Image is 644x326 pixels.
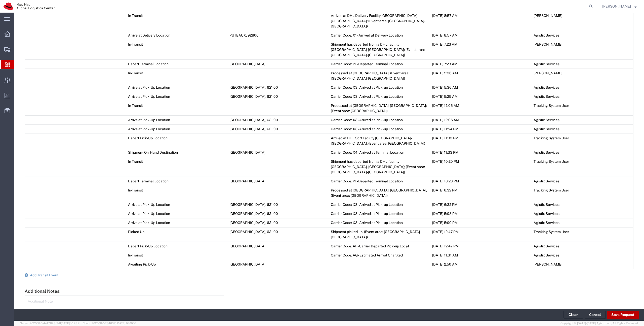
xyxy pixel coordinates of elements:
h5: Additional Notes: [25,288,633,294]
td: Processed at [GEOGRAPHIC_DATA], [GEOGRAPHIC_DATA]; (Event area: [GEOGRAPHIC_DATA]) [329,186,430,200]
td: [DATE] 11:33 PM [430,134,532,148]
td: [DATE] 5:25 AM [430,92,532,101]
td: Carrier Code: X3 - Arrived at Pick-up Location [329,124,430,134]
td: Picked Up [126,227,228,242]
td: [GEOGRAPHIC_DATA], 621 00 [228,115,329,124]
td: Agistix Services [532,218,633,227]
td: Agistix Services [532,177,633,186]
td: Tracking System User [532,101,633,115]
td: Tracking System User [532,157,633,177]
td: Processed at [GEOGRAPHIC_DATA]; (Event area: [GEOGRAPHIC_DATA]-[GEOGRAPHIC_DATA]) [329,69,430,83]
td: [PERSON_NAME] [532,40,633,59]
td: Arrive at Pick-Up Location [126,200,228,209]
td: Shipment On-Hand Destination [126,148,228,157]
span: Add Transit Event [30,273,58,277]
td: In-Transit [126,11,228,31]
td: Depart Pick-Up Location [126,242,228,251]
span: [DATE] 08:10:16 [116,322,136,325]
td: [DATE] 11:54 PM [430,124,532,134]
td: [DATE] 5:36 AM [430,69,532,83]
td: [PERSON_NAME] [532,11,633,31]
td: [DATE] 10:20 PM [430,177,532,186]
td: Agistix Services [532,242,633,251]
td: Arrive at Pick-Up Location [126,115,228,124]
td: Carrier Code: X1 - Arrived at Delivery Location [329,31,430,40]
td: In-Transit [126,157,228,177]
td: [DATE] 7:23 AM [430,59,532,69]
button: Clear [563,311,583,319]
td: Carrier Code: X3 - Arrived at Pick-up Location [329,115,430,124]
td: [DATE] 12:47 PM [430,227,532,242]
td: [DATE] 12:06 AM [430,115,532,124]
td: Agistix Services [532,251,633,260]
td: Carrier Code: AF - Carrier Departed Pick-up Locat [329,242,430,251]
td: Agistix Services [532,209,633,218]
td: In-Transit [126,69,228,83]
td: Arrive at Pick-Up Location [126,124,228,134]
td: [GEOGRAPHIC_DATA], 621 00 [228,218,329,227]
td: Agistix Services [532,148,633,157]
td: Shipment has departed from a DHL facility [GEOGRAPHIC_DATA]-[GEOGRAPHIC_DATA]; (Event area: [GEOG... [329,40,430,59]
td: Tracking System User [532,227,633,242]
td: [DATE] 5:03 PM [430,209,532,218]
td: Arrive at Pick-Up Location [126,209,228,218]
td: Agistix Services [532,92,633,101]
td: Agistix Services [532,59,633,69]
td: [GEOGRAPHIC_DATA], 621 00 [228,92,329,101]
td: [PERSON_NAME] [532,260,633,269]
td: Agistix Services [532,124,633,134]
td: Carrier Code: X4 - Arrived at Terminal Location [329,148,430,157]
td: Arrive at Pick-Up Location [126,218,228,227]
td: [DATE] 12:47 PM [430,242,532,251]
button: Save Request [607,311,639,319]
td: In-Transit [126,40,228,59]
td: Carrier Code: X3 - Arrived at Pick-up Location [329,83,430,92]
td: Depart Terminal Location [126,177,228,186]
td: [GEOGRAPHIC_DATA] [228,148,329,157]
td: Carrier Code: X3 - Arrived at Pick-up Location [329,92,430,101]
td: [GEOGRAPHIC_DATA] [228,242,329,251]
span: [DATE] 10:23:21 [61,322,80,325]
td: PUTEAUX, 92800 [228,31,329,40]
td: Agistix Services [532,83,633,92]
td: Agistix Services [532,115,633,124]
a: Cancel [585,311,605,319]
td: [GEOGRAPHIC_DATA], 621 00 [228,200,329,209]
td: Carrier Code: P1 - Departed Terminal Location [329,177,430,186]
td: In-Transit [126,251,228,260]
td: [DATE] 10:20 PM [430,157,532,177]
img: logo [4,3,55,10]
td: Arrived at DHL Sort Facility [GEOGRAPHIC_DATA]-[GEOGRAPHIC_DATA]; (Event area: [GEOGRAPHIC_DATA]) [329,134,430,148]
td: [DATE] 6:32 PM [430,186,532,200]
td: Tracking System User [532,186,633,200]
td: Agistix Services [532,200,633,209]
td: Carrier Code: X3 - Arrived at Pick-up Location [329,218,430,227]
td: [DATE] 6:32 PM [430,200,532,209]
td: [PERSON_NAME] [532,69,633,83]
td: Awaiting Pick-Up [126,260,228,269]
td: [GEOGRAPHIC_DATA], 621 00 [228,83,329,92]
td: [GEOGRAPHIC_DATA] [228,59,329,69]
td: Processed at [GEOGRAPHIC_DATA]-[GEOGRAPHIC_DATA]; (Event area: [GEOGRAPHIC_DATA]) [329,101,430,115]
td: Carrier Code: X3 - Arrived at Pick-up Location [329,200,430,209]
td: Arrive at Pick-Up Location [126,92,228,101]
td: Carrier Code: P1 - Departed Terminal Location [329,59,430,69]
td: [GEOGRAPHIC_DATA], 621 00 [228,209,329,218]
td: Carrier Code: X3 - Arrived at Pick-up Location [329,209,430,218]
td: [DATE] 11:31 AM [430,251,532,260]
td: Carrier Code: AG - Estimated Arrival Changed [329,251,430,260]
td: [GEOGRAPHIC_DATA], 621 00 [228,227,329,242]
span: Server: 2025.18.0-4e47823f9d1 [20,322,80,325]
td: [GEOGRAPHIC_DATA], 621 00 [228,124,329,134]
td: [GEOGRAPHIC_DATA] [228,177,329,186]
td: Shipment picked up; (Event area: [GEOGRAPHIC_DATA]-[GEOGRAPHIC_DATA]) [329,227,430,242]
button: [PERSON_NAME] [602,3,637,9]
td: Shipment has departed from a DHL facility [GEOGRAPHIC_DATA], [GEOGRAPHIC_DATA]; (Event area: [GEO... [329,157,430,177]
td: [DATE] 5:36 AM [430,83,532,92]
td: [DATE] 8:57 AM [430,11,532,31]
td: Tracking System User [532,134,633,148]
td: In-Transit [126,101,228,115]
td: [DATE] 7:23 AM [430,40,532,59]
td: [DATE] 2:50 AM [430,260,532,269]
td: [DATE] 5:00 PM [430,218,532,227]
